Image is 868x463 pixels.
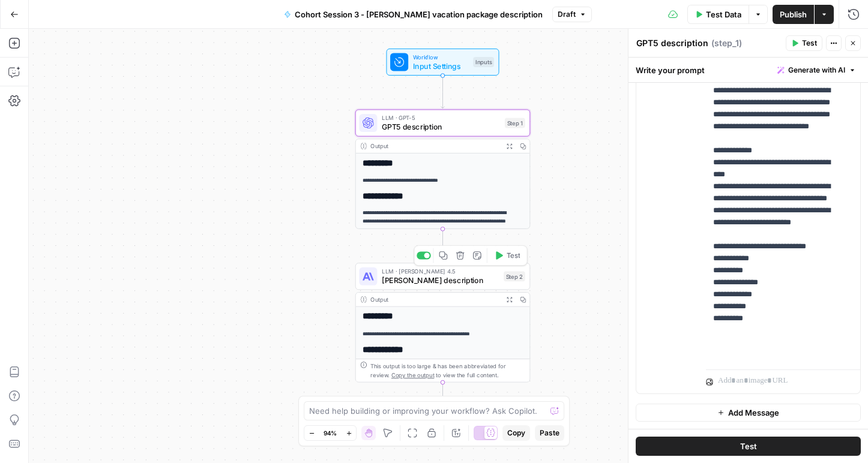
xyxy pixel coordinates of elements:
[277,5,550,24] button: Cohort Session 3 - [PERSON_NAME] vacation package description
[706,8,741,20] span: Test Data
[558,9,576,20] span: Draft
[802,38,817,49] span: Test
[382,121,500,133] span: GPT5 description
[728,407,779,419] span: Add Message
[636,404,861,422] button: Add Message
[502,425,530,441] button: Copy
[382,113,500,122] span: LLM · GPT-5
[540,428,559,438] span: Paste
[370,295,499,304] div: Output
[355,49,530,76] div: WorkflowInput SettingsInputs
[507,428,525,438] span: Copy
[636,37,708,49] textarea: GPT5 description
[490,248,525,263] button: Test
[295,8,543,20] span: Cohort Session 3 - [PERSON_NAME] vacation package description
[552,7,592,22] button: Draft
[370,362,525,380] div: This output is too large & has been abbreviated for review. to view the full content.
[628,58,868,82] div: Write your prompt
[780,8,807,20] span: Publish
[636,437,861,456] button: Test
[473,57,494,67] div: Inputs
[773,62,861,78] button: Generate with AI
[687,5,749,24] button: Test Data
[370,142,499,151] div: Output
[504,271,525,281] div: Step 2
[413,61,469,72] span: Input Settings
[413,52,469,61] span: Workflow
[391,372,434,378] span: Copy the output
[788,65,845,76] span: Generate with AI
[740,440,757,452] span: Test
[441,76,445,109] g: Edge from start to step_1
[535,425,564,441] button: Paste
[382,267,499,276] span: LLM · [PERSON_NAME] 4.5
[711,37,742,49] span: ( step_1 )
[786,35,822,51] button: Test
[505,118,525,128] div: Step 1
[507,251,520,261] span: Test
[773,5,814,24] button: Publish
[324,428,337,438] span: 94%
[382,275,499,286] span: [PERSON_NAME] description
